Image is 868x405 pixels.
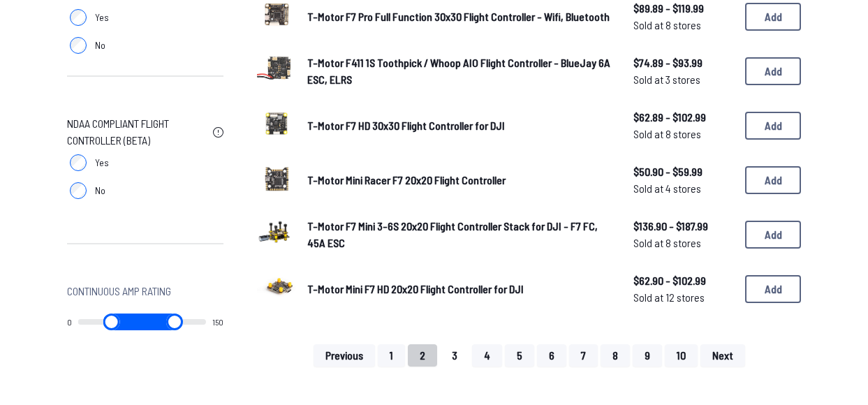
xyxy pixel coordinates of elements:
[307,54,611,88] a: T-Motor F411 1S Toothpick / Whoop AIO Flight Controller - BlueJay 6A ESC, ELRS
[633,218,734,235] span: $136.90 - $187.99
[307,8,611,25] a: T-Motor F7 Pro Full Function 30x30 Flight Controller - Wifi, Bluetooth
[307,282,524,295] span: T-Motor Mini F7 HD 20x20 Flight Controller for DJI
[633,163,734,180] span: $50.90 - $59.99
[633,109,734,126] span: $62.89 - $102.99
[307,172,611,189] a: T-Motor Mini Racer F7 20x20 Flight Controller
[95,156,109,170] span: Yes
[633,17,734,34] span: Sold at 8 stores
[505,344,534,367] button: 5
[257,267,296,311] a: image
[307,117,611,134] a: T-Motor F7 HD 30x30 Flight Controller for DJI
[257,159,296,202] a: image
[472,344,502,367] button: 4
[745,112,801,140] button: Add
[745,3,801,31] button: Add
[95,10,109,24] span: Yes
[378,344,405,367] button: 1
[712,350,733,361] span: Next
[307,119,505,132] span: T-Motor F7 HD 30x30 Flight Controller for DJI
[633,71,734,88] span: Sold at 3 stores
[70,9,87,26] input: Yes
[257,213,296,256] a: image
[408,344,437,367] button: 2
[257,104,296,143] img: image
[307,219,598,249] span: T-Motor F7 Mini 3-6S 20x20 Flight Controller Stack for DJI - F7 FC, 45A ESC
[257,267,296,307] img: image
[70,37,87,54] input: No
[257,213,296,252] img: image
[745,166,801,194] button: Add
[569,344,598,367] button: 7
[257,50,296,89] img: image
[307,281,611,297] a: T-Motor Mini F7 HD 20x20 Flight Controller for DJI
[700,344,745,367] button: Next
[633,272,734,289] span: $62.90 - $102.99
[745,221,801,249] button: Add
[745,275,801,303] button: Add
[633,180,734,197] span: Sold at 4 stores
[633,344,662,367] button: 9
[257,159,296,198] img: image
[70,154,87,171] input: Yes
[745,57,801,85] button: Add
[257,104,296,147] a: image
[314,344,375,367] button: Previous
[67,316,72,327] output: 0
[307,10,610,23] span: T-Motor F7 Pro Full Function 30x30 Flight Controller - Wifi, Bluetooth
[537,344,566,367] button: 6
[307,56,610,86] span: T-Motor F411 1S Toothpick / Whoop AIO Flight Controller - BlueJay 6A ESC, ELRS
[67,283,171,300] span: Continuous Amp Rating
[633,54,734,71] span: $74.89 - $93.99
[601,344,630,367] button: 8
[633,235,734,251] span: Sold at 8 stores
[67,115,207,149] span: NDAA Compliant Flight Controller (Beta)
[307,218,611,251] a: T-Motor F7 Mini 3-6S 20x20 Flight Controller Stack for DJI - F7 FC, 45A ESC
[95,38,105,52] span: No
[440,344,469,367] button: 3
[665,344,698,367] button: 10
[257,50,296,93] a: image
[70,182,87,199] input: No
[325,350,363,361] span: Previous
[307,173,506,186] span: T-Motor Mini Racer F7 20x20 Flight Controller
[633,289,734,306] span: Sold at 12 stores
[633,126,734,142] span: Sold at 8 stores
[95,184,105,198] span: No
[212,316,223,327] output: 150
